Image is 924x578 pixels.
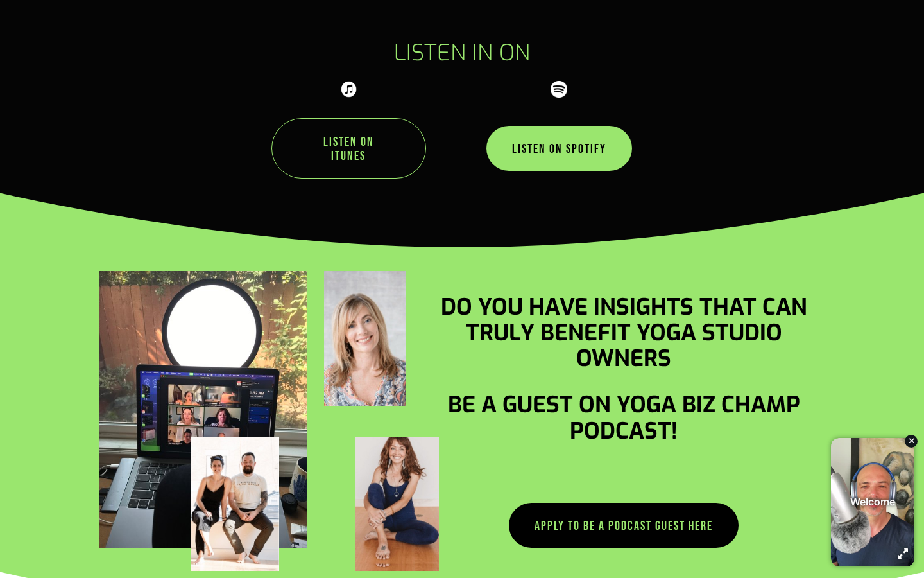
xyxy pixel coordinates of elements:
a: Listen on Spotify [486,126,632,171]
h3: LISTEN IN ON [239,40,685,66]
a: Listen on iTunes [271,118,426,179]
strong: Do you have insights that can truly benefit yoga studio owners [441,292,813,374]
iframe: chipbot-button-iframe [825,431,921,575]
a: Apply to be a podcast guest here [509,503,739,548]
strong: BE A GUEST ON YOGA BIZ CHAMP PODCAST! [448,390,806,446]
